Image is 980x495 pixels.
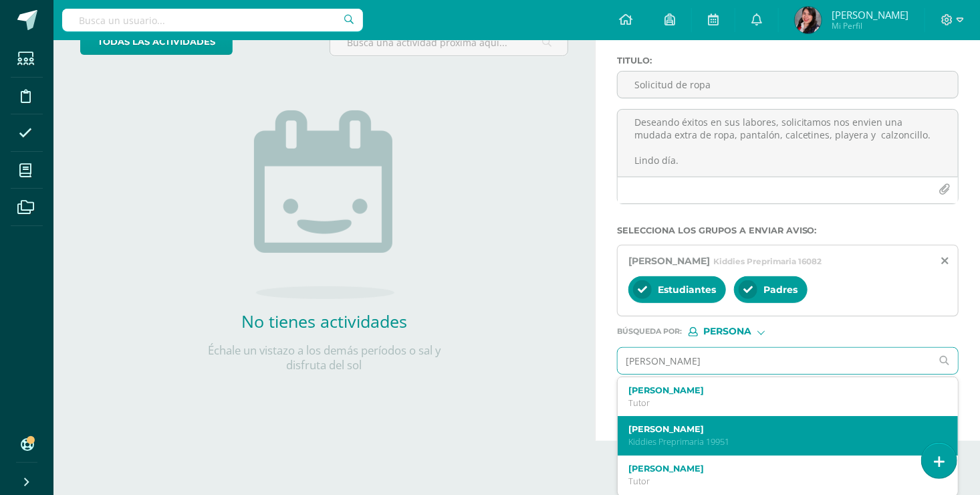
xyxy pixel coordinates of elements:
[795,7,822,33] img: 78777cb1edfd8e19bd945e592d7f778e.png
[617,328,682,335] span: Búsqueda por :
[703,328,751,335] span: Persona
[191,343,458,373] p: Échale un vistazo a los demás períodos o sal y disfruta del sol
[763,284,798,296] span: Padres
[628,397,934,409] p: Tutor
[254,110,394,299] img: no_activities.png
[628,464,934,474] label: [PERSON_NAME]
[80,29,233,55] a: todas las Actividades
[628,424,934,434] label: [PERSON_NAME]
[618,110,958,177] textarea: Buen día Deseando éxitos en sus labores, solicitamos nos envien una mudada extra de ropa, pantaló...
[628,255,710,267] span: [PERSON_NAME]
[618,72,958,98] input: Titulo
[617,56,959,66] label: Titulo :
[689,327,789,336] div: [object Object]
[628,385,934,395] label: [PERSON_NAME]
[62,9,363,31] input: Busca un usuario...
[628,436,934,448] p: Kiddies Preprimaria 19951
[191,310,458,332] h2: No tienes actividades
[617,225,959,235] label: Selecciona los grupos a enviar aviso :
[618,348,932,374] input: Ej. Mario Galindo
[832,20,908,31] span: Mi Perfil
[658,284,716,296] span: Estudiantes
[330,29,568,56] input: Busca una actividad próxima aquí...
[628,476,934,487] p: Tutor
[713,256,822,266] span: Kiddies Preprimaria 16082
[832,8,908,21] span: [PERSON_NAME]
